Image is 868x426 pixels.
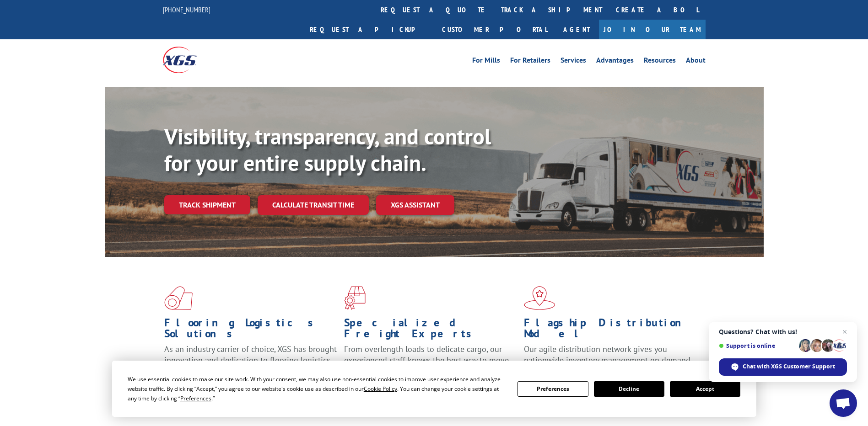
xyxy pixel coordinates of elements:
a: Request a pickup [303,20,435,39]
div: We use essential cookies to make our site work. With your consent, we may also use non-essential ... [128,374,507,403]
a: Services [561,57,586,67]
img: xgs-icon-total-supply-chain-intelligence-red [164,286,193,310]
span: Questions? Chat with us! [719,328,847,335]
span: Preferences [180,394,211,402]
button: Accept [670,381,740,397]
div: Open chat [830,389,857,417]
span: As an industry carrier of choice, XGS has brought innovation and dedication to flooring logistics... [164,344,337,376]
a: XGS ASSISTANT [376,195,454,215]
img: xgs-icon-flagship-distribution-model-red [524,286,555,310]
h1: Flooring Logistics Solutions [164,317,337,344]
div: Chat with XGS Customer Support [719,358,847,376]
button: Decline [594,381,664,397]
span: Close chat [839,326,850,337]
a: Resources [644,57,676,67]
a: For Mills [472,57,500,67]
p: From overlength loads to delicate cargo, our experienced staff knows the best way to move your fr... [344,344,517,384]
a: Advantages [596,57,634,67]
button: Preferences [518,381,588,397]
span: Cookie Policy [364,385,397,393]
div: Cookie Consent Prompt [112,361,756,417]
a: [PHONE_NUMBER] [163,5,210,14]
b: Visibility, transparency, and control for your entire supply chain. [164,122,491,177]
h1: Specialized Freight Experts [344,317,517,344]
a: Agent [554,20,599,39]
a: Customer Portal [435,20,554,39]
span: Our agile distribution network gives you nationwide inventory management on demand. [524,344,692,365]
span: Support is online [719,342,796,349]
a: Join Our Team [599,20,706,39]
a: Track shipment [164,195,250,214]
h1: Flagship Distribution Model [524,317,697,344]
span: Chat with XGS Customer Support [743,362,835,371]
a: About [686,57,706,67]
img: xgs-icon-focused-on-flooring-red [344,286,366,310]
a: Calculate transit time [258,195,369,215]
a: For Retailers [510,57,550,67]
